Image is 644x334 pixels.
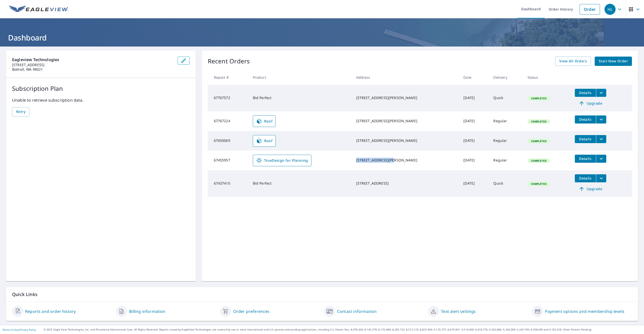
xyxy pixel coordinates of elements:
td: Quick [489,85,523,111]
span: Details [578,117,593,122]
td: Bid Perfect [249,170,352,197]
td: Bid Perfect [249,85,352,111]
button: filesDropdownBtn-67455957 [596,155,606,163]
th: Address [352,70,460,85]
button: filesDropdownBtn-67767224 [596,115,606,123]
a: Upgrade [575,99,606,107]
a: Terms of Use [3,328,18,331]
a: Roof [253,135,276,147]
th: Report # [208,70,249,85]
td: 67650069 [208,131,249,151]
th: Status [524,70,571,85]
button: detailsBtn-67767224 [575,115,596,123]
span: Completed [528,120,549,123]
button: detailsBtn-67650069 [575,135,596,143]
p: Bothell, WA 98021 [12,67,174,72]
td: [DATE] [459,151,489,170]
span: Details [578,90,593,95]
a: Order preferences [233,308,270,314]
td: [DATE] [459,85,489,111]
span: Retry [16,109,25,115]
td: Regular [489,111,523,131]
th: Delivery [489,70,523,85]
a: Contact information [337,308,377,314]
td: Regular [489,151,523,170]
th: Product [249,70,352,85]
div: [STREET_ADDRESS] [356,181,456,186]
a: Order [580,4,600,15]
button: detailsBtn-67767572 [575,89,596,97]
span: Completed [528,139,549,143]
button: filesDropdownBtn-67767572 [596,89,606,97]
a: Reports and order history [25,308,76,314]
button: detailsBtn-67455957 [575,155,596,163]
div: [STREET_ADDRESS][PERSON_NAME] [356,138,456,143]
th: Date [459,70,489,85]
td: Quick [489,170,523,197]
img: EV Logo [9,6,68,13]
p: © 2025 Eagle View Technologies, Inc. and Pictometry International Corp. All Rights Reserved. Repo... [44,328,641,331]
button: filesDropdownBtn-67437410 [596,174,606,182]
a: Billing information [129,308,165,314]
span: Upgrade [578,100,603,106]
span: View All Orders [559,58,587,64]
p: [STREET_ADDRESS] [12,63,174,67]
td: [DATE] [459,131,489,151]
span: Start New Order [599,58,628,64]
p: | [3,328,36,331]
td: [DATE] [459,170,489,197]
span: Details [578,137,593,141]
span: Roof [256,138,273,144]
button: detailsBtn-67437410 [575,174,596,182]
p: Unable to retrieve subscription data. [12,97,190,103]
p: Eagleview Technologies [12,57,174,63]
span: Completed [528,182,549,186]
div: [STREET_ADDRESS][PERSON_NAME] [356,158,456,163]
span: Completed [528,159,549,162]
span: Upgrade [578,186,603,192]
a: Text alert settings [441,308,476,314]
span: Details [578,176,593,181]
p: Recent Orders [208,57,250,66]
a: TrueDesign for Planning [253,155,311,166]
span: Completed [528,97,549,100]
span: TrueDesign for Planning [256,157,308,163]
h1: Dashboard [6,32,638,43]
div: [STREET_ADDRESS][PERSON_NAME] [356,118,456,123]
button: Retry [12,107,29,116]
div: [STREET_ADDRESS][PERSON_NAME] [356,95,456,100]
a: View All Orders [555,57,591,66]
button: filesDropdownBtn-67650069 [596,135,606,143]
p: Subscription Plan [12,84,190,93]
span: Details [578,156,593,161]
td: 67767572 [208,85,249,111]
p: Quick Links [12,291,632,298]
a: Upgrade [575,185,606,193]
a: Privacy Policy [20,328,36,331]
a: Payment options and membership levels [545,308,624,314]
td: [DATE] [459,111,489,131]
span: Roof [256,118,273,124]
td: Regular [489,131,523,151]
a: Start New Order [595,57,632,66]
div: HL [605,4,616,15]
td: 67455957 [208,151,249,170]
td: 67767224 [208,111,249,131]
td: 67437410 [208,170,249,197]
a: Roof [253,115,276,127]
